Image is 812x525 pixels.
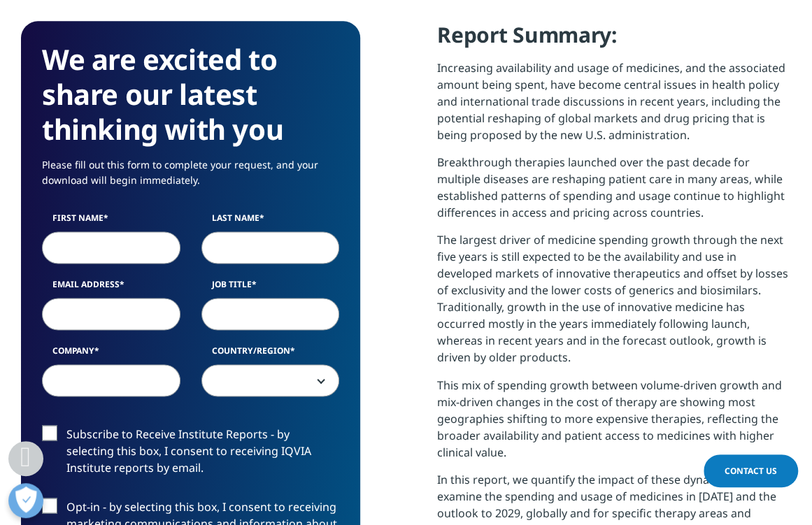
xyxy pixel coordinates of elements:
label: Last Name [201,212,340,231]
p: This mix of spending growth between volume-driven growth and mix-driven changes in the cost of th... [437,376,791,470]
p: Increasing availability and usage of medicines, and the associated amount being spent, have becom... [437,59,791,154]
h3: We are excited to share our latest thinking with you [42,42,339,147]
label: Email Address [42,278,180,298]
label: First Name [42,212,180,231]
label: Subscribe to Receive Institute Reports - by selecting this box, I consent to receiving IQVIA Inst... [42,425,339,483]
span: Contact Us [725,465,777,477]
a: Contact Us [704,454,798,487]
label: Job Title [201,278,340,298]
p: Please fill out this form to complete your request, and your download will begin immediately. [42,157,339,199]
h4: Report Summary: [437,21,791,59]
button: Open Preferences [8,483,43,518]
label: Country/Region [201,345,340,364]
label: Company [42,345,180,364]
p: Breakthrough therapies launched over the past decade for multiple diseases are reshaping patient ... [437,154,791,231]
p: The largest driver of medicine spending growth through the next five years is still expected to b... [437,231,791,376]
